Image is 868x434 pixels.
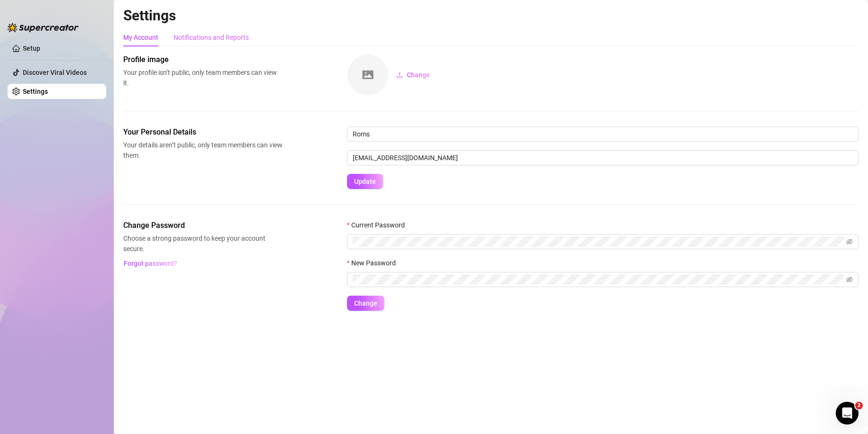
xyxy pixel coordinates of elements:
[353,236,844,247] input: Current Password
[347,127,859,142] input: Enter name
[347,296,384,311] button: Change
[124,260,177,267] span: Forgot password?
[23,88,48,95] a: Settings
[347,150,859,165] input: Enter new email
[354,299,377,307] span: Change
[354,178,376,185] span: Update
[123,54,283,65] span: Profile image
[123,127,283,138] span: Your Personal Details
[347,54,388,95] img: square-placeholder.png
[846,238,853,245] span: eye-invisible
[123,140,283,161] span: Your details aren’t public, only team members can view them.
[123,7,859,25] h2: Settings
[353,274,844,285] input: New Password
[855,402,863,409] span: 2
[836,402,859,425] iframe: Intercom live chat
[389,67,438,82] button: Change
[407,71,430,79] span: Change
[396,72,403,78] span: upload
[23,45,40,52] a: Setup
[123,32,158,43] div: My Account
[347,220,411,230] label: Current Password
[123,67,283,88] span: Your profile isn’t public, only team members can view it.
[23,69,87,76] a: Discover Viral Videos
[8,23,79,32] img: logo-BBDzfeDw.svg
[846,276,853,283] span: eye-invisible
[123,220,283,231] span: Change Password
[123,256,177,271] button: Forgot password?
[347,258,402,268] label: New Password
[174,32,249,43] div: Notifications and Reports
[123,233,283,254] span: Choose a strong password to keep your account secure.
[347,174,383,189] button: Update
